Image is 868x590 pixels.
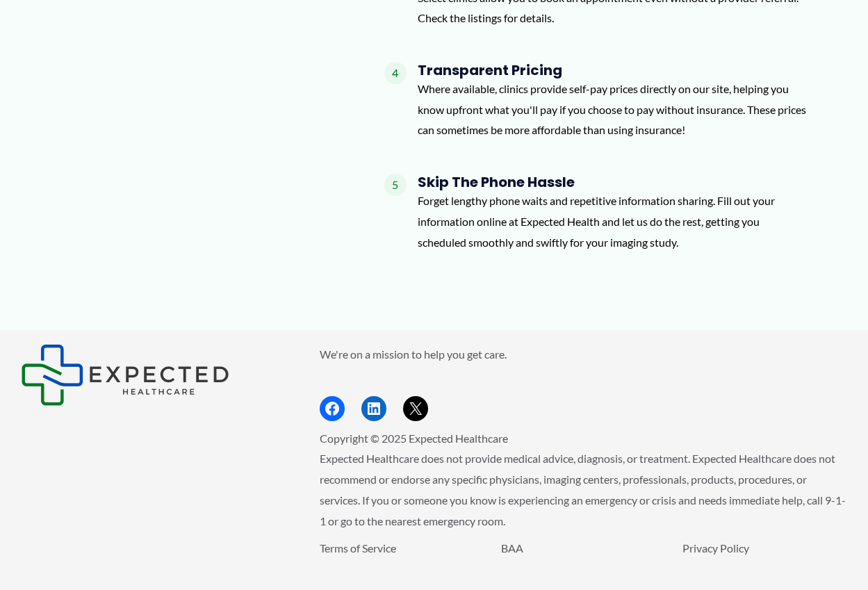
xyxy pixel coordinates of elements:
[21,344,285,406] aside: Footer Widget 1
[384,62,407,84] span: 4
[384,174,407,196] span: 5
[418,174,807,190] h4: Skip the Phone Hassle
[320,541,396,555] a: Terms of Service
[682,541,749,555] a: Privacy Policy
[418,62,807,79] h4: Transparent Pricing
[320,344,847,365] p: We're on a mission to help you get care.
[320,452,846,527] span: Expected Healthcare does not provide medical advice, diagnosis, or treatment. Expected Healthcare...
[320,432,508,445] span: Copyright © 2025 Expected Healthcare
[320,344,847,421] aside: Footer Widget 2
[320,538,847,590] aside: Footer Widget 3
[21,344,229,406] img: Expected Healthcare Logo - side, dark font, small
[501,541,523,555] a: BAA
[418,79,807,140] p: Where available, clinics provide self-pay prices directly on our site, helping you know upfront w...
[418,190,807,252] p: Forget lengthy phone waits and repetitive information sharing. Fill out your information online a...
